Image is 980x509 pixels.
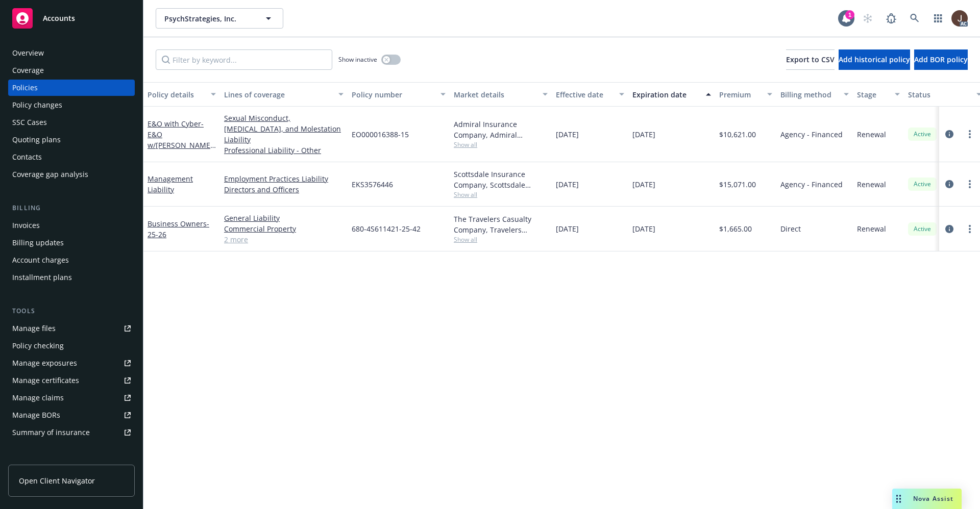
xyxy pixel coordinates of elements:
div: Manage files [12,320,56,337]
a: Manage files [8,320,135,337]
button: Expiration date [628,82,715,107]
a: Overview [8,45,135,61]
a: 2 more [224,234,344,245]
a: Directors and Officers [224,184,344,195]
span: [DATE] [632,179,655,190]
input: Filter by keyword... [156,49,332,70]
button: Lines of coverage [220,82,348,107]
a: Summary of insurance [8,424,135,441]
span: Renewal [857,223,886,234]
span: Renewal [857,129,886,140]
div: Tools [8,306,135,316]
div: Manage claims [12,390,64,406]
button: Effective date [552,82,628,107]
a: Policies [8,80,135,96]
a: more [964,128,976,140]
span: $1,665.00 [719,223,752,234]
a: Sexual Misconduct, [MEDICAL_DATA], and Molestation Liability [224,113,344,145]
div: Billing updates [12,235,64,251]
div: Expiration date [632,89,700,100]
span: EO000016388-15 [352,129,409,140]
button: Market details [450,82,552,107]
div: Policy changes [12,97,62,113]
button: Add BOR policy [914,49,968,70]
img: photo [951,10,968,27]
a: more [964,223,976,235]
div: Status [908,89,970,100]
span: Show all [454,235,548,244]
a: circleInformation [943,223,955,235]
span: Add historical policy [839,55,910,64]
span: Open Client Navigator [19,475,95,486]
div: Manage certificates [12,372,79,389]
a: Policy changes [8,97,135,113]
button: Billing method [776,82,853,107]
a: Accounts [8,4,135,33]
div: Premium [719,89,761,100]
button: Stage [853,82,904,107]
span: $10,621.00 [719,129,756,140]
a: Invoices [8,217,135,234]
a: Manage exposures [8,355,135,371]
a: Report a Bug [881,8,901,29]
div: Account charges [12,252,69,268]
a: Account charges [8,252,135,268]
span: [DATE] [632,129,655,140]
button: Nova Assist [892,489,962,509]
a: Coverage [8,62,135,79]
span: Show all [454,140,548,149]
a: Employment Practices Liability [224,173,344,184]
button: Policy number [348,82,450,107]
button: Policy details [143,82,220,107]
span: Show all [454,190,548,199]
span: [DATE] [632,223,655,234]
div: Invoices [12,217,40,234]
div: Summary of insurance [12,424,90,441]
a: E&O with Cyber [148,119,213,161]
a: circleInformation [943,178,955,190]
span: $15,071.00 [719,179,756,190]
a: Quoting plans [8,132,135,148]
a: Manage claims [8,390,135,406]
span: - 25-26 [148,219,209,239]
div: Policy checking [12,338,64,354]
div: Market details [454,89,536,100]
a: more [964,178,976,190]
div: Overview [12,45,44,61]
a: Search [904,8,925,29]
span: Agency - Financed [780,179,843,190]
span: Agency - Financed [780,129,843,140]
a: Professional Liability - Other [224,145,344,156]
button: Premium [715,82,776,107]
div: SSC Cases [12,114,47,131]
span: [DATE] [556,223,579,234]
span: Show inactive [338,55,377,64]
div: Manage BORs [12,407,60,423]
div: Billing [8,203,135,213]
a: Coverage gap analysis [8,166,135,183]
a: circleInformation [943,128,955,140]
a: SSC Cases [8,114,135,131]
div: Lines of coverage [224,89,332,100]
span: Accounts [43,14,75,22]
span: Add BOR policy [914,55,968,64]
a: Manage certificates [8,372,135,389]
a: Management Liability [148,174,193,194]
span: 680-4S611421-25-42 [352,223,421,234]
span: [DATE] [556,129,579,140]
div: Policy number [352,89,434,100]
div: 1 [845,10,854,19]
span: Active [912,224,933,234]
span: EKS3576446 [352,179,393,190]
button: Export to CSV [786,49,835,70]
a: Billing updates [8,235,135,251]
div: Billing method [780,89,838,100]
div: Contacts [12,149,42,165]
div: Admiral Insurance Company, Admiral Insurance Group ([PERSON_NAME] Corporation), CRC Group [454,119,548,140]
span: Active [912,130,933,139]
a: Contacts [8,149,135,165]
span: Active [912,180,933,189]
a: Start snowing [857,8,878,29]
div: Coverage [12,62,44,79]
